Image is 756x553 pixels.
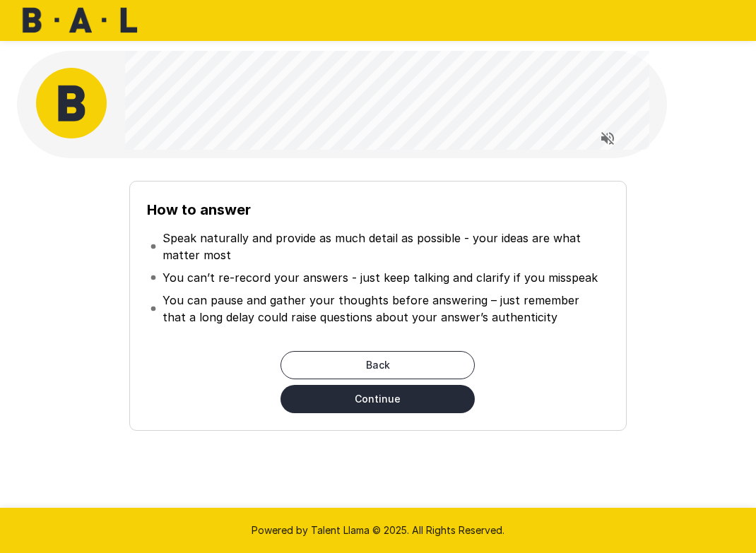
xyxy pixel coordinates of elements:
[163,292,606,326] p: You can pause and gather your thoughts before answering – just remember that a long delay could r...
[280,385,475,413] button: Continue
[17,523,739,537] p: Powered by Talent Llama © 2025. All Rights Reserved.
[163,269,598,286] p: You can’t re-record your answers - just keep talking and clarify if you misspeak
[163,230,606,263] p: Speak naturally and provide as much detail as possible - your ideas are what matter most
[593,124,622,153] button: Read questions aloud
[280,351,475,379] button: Back
[36,68,107,138] img: bal_avatar.png
[147,201,251,218] b: How to answer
